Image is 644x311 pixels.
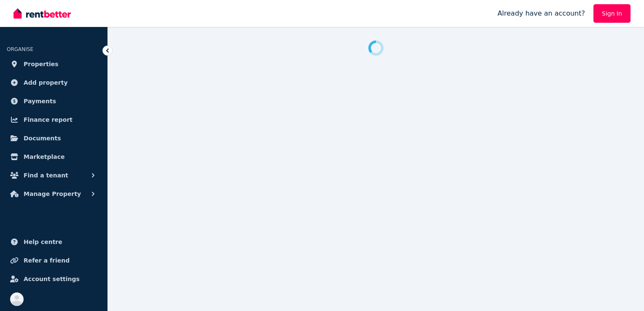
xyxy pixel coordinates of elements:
span: Find a tenant [24,170,68,180]
a: Finance report [7,111,101,128]
span: Payments [24,96,56,106]
a: Properties [7,56,101,72]
a: Refer a friend [7,252,101,269]
span: Refer a friend [24,255,70,265]
span: Marketplace [24,152,64,162]
span: Account settings [24,274,80,284]
a: Sign In [593,4,631,23]
span: Finance report [24,115,72,125]
span: Manage Property [24,189,81,199]
button: Manage Property [7,185,101,202]
a: Marketplace [7,148,101,165]
span: Documents [24,133,61,143]
a: Account settings [7,271,101,287]
span: Already have an account? [497,8,585,19]
img: RentBetter [13,7,71,20]
a: Documents [7,130,101,147]
span: Properties [24,59,59,69]
a: Payments [7,93,101,110]
span: Add property [24,78,68,88]
a: Add property [7,74,101,91]
a: Help centre [7,233,101,250]
span: Help centre [24,237,62,247]
span: ORGANISE [7,46,33,52]
button: Find a tenant [7,167,101,184]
